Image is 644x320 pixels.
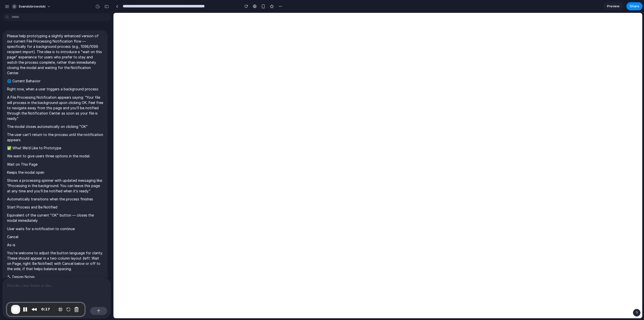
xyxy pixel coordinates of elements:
p: ✅ What We’d Like to Prototype [7,145,103,151]
p: User waits for a notification to continue [7,226,103,231]
p: You’re welcome to adjust the button language for clarity. These should appear in a two-column lay... [7,250,103,271]
p: We want to give users three options in the modal: [7,153,103,159]
p: A File Processing Notification appears saying: “Your file will process in the background upon cli... [7,95,103,121]
button: evandobrowolski [10,3,53,11]
p: Equivalent of the current "OK" button — closes the modal immediately [7,212,103,223]
p: Automatically transitions when the process finishes [7,196,103,202]
span: Preview [607,4,620,9]
a: Preview [603,2,623,10]
p: 🔧 Design Notes [7,274,103,279]
p: Wait on This Page [7,162,103,167]
p: The user can’t return to the process until the notification appears [7,132,103,143]
p: 🌐 Current Behavior [7,78,103,84]
span: evandobrowolski [19,4,46,9]
p: Please help prototyping a slightly enhanced version of our current File Processing Notification f... [7,33,103,76]
button: Edit [6,307,23,315]
p: The modal closes automatically on clicking "OK" [7,124,103,129]
p: Start Process and Be Notified [7,204,103,210]
p: Shows a processing spinner with updated messaging like: “Processing in the background. You can le... [7,178,103,194]
button: Share [626,2,642,10]
p: Keeps the modal open [7,170,103,175]
p: Right now, when a user triggers a background process: [7,86,103,92]
span: Share [630,4,639,9]
p: Cancel [7,234,103,239]
p: As-is [7,242,103,247]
